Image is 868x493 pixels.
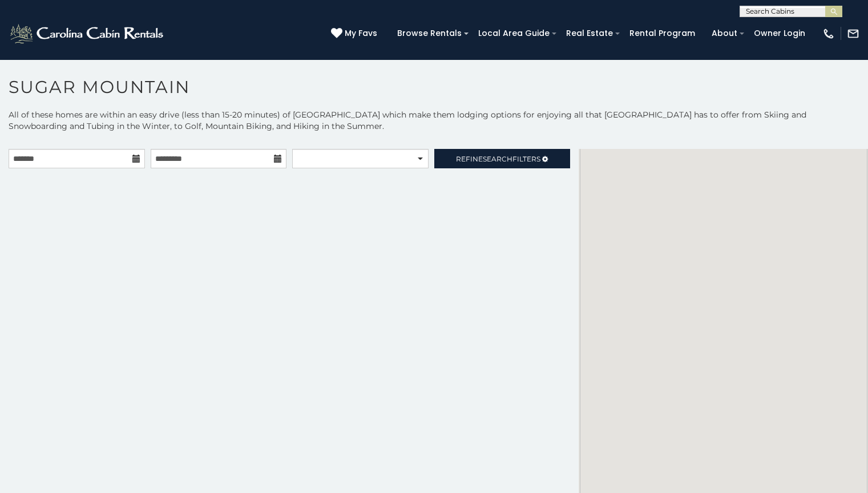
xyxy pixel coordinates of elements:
a: Real Estate [560,25,619,42]
a: RefineSearchFilters [434,149,571,168]
img: phone-regular-white.png [822,27,835,40]
span: Refine Filters [456,155,540,163]
a: Rental Program [624,25,701,42]
img: White-1-2.png [9,22,167,45]
a: About [706,25,743,42]
a: Browse Rentals [391,25,467,42]
a: My Favs [331,27,380,40]
a: Owner Login [748,25,811,42]
img: mail-regular-white.png [847,27,859,40]
span: My Favs [345,27,377,39]
a: Local Area Guide [473,25,555,42]
span: Search [483,155,512,163]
